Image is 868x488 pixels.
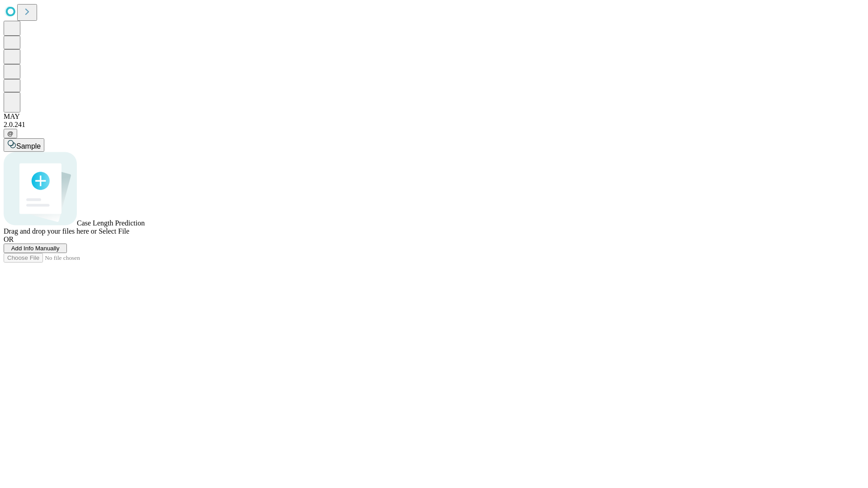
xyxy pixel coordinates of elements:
span: Select File [99,227,129,235]
span: Sample [16,142,41,150]
span: Add Info Manually [11,245,60,252]
button: @ [4,129,17,138]
span: Drag and drop your files here or [4,227,97,235]
span: Case Length Prediction [77,219,145,227]
div: 2.0.241 [4,121,864,129]
span: OR [4,235,14,243]
span: @ [7,130,14,137]
button: Sample [4,138,44,152]
div: MAY [4,113,864,121]
button: Add Info Manually [4,244,67,253]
